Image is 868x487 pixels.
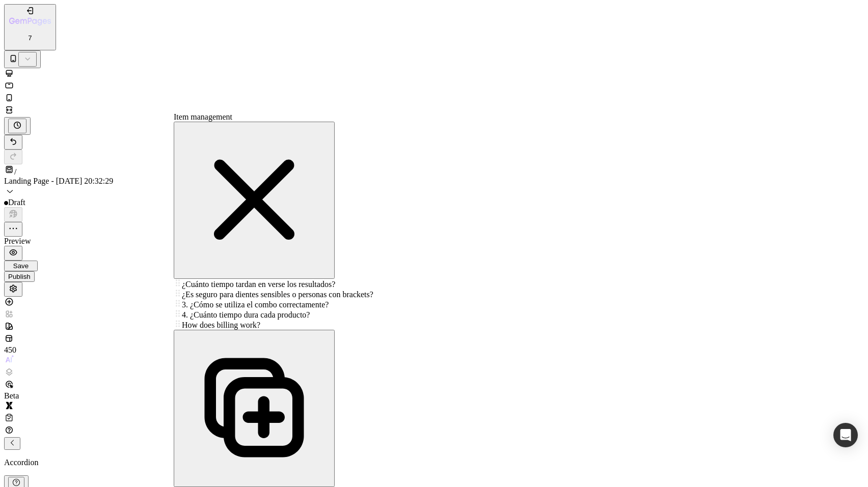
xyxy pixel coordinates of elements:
p: Accordion [4,458,864,467]
span: Landing Page - [DATE] 20:32:29 [4,177,113,185]
span: / [14,167,16,176]
button: Publish [4,271,35,282]
div: Publish [8,273,31,280]
div: Item management [174,112,373,122]
span: Save [13,262,29,270]
div: Beta [4,391,24,400]
span: 4. ¿Cuánto tiempo dura cada producto? [182,310,310,319]
button: Save [4,261,38,271]
span: 3. ¿Cómo se utiliza el combo correctamente? [182,300,329,309]
span: ¿Es seguro para dientes sensibles o personas con brackets? [182,290,373,299]
span: How does billing work? [182,321,260,329]
div: Open Intercom Messenger [833,423,858,447]
p: 7 [9,34,51,42]
span: Draft [8,198,25,207]
div: 450 [4,346,24,355]
span: ¿Cuánto tiempo tardan en verse los resultados? [182,280,335,289]
div: Preview [4,237,864,246]
div: Undo/Redo [4,135,864,164]
button: 7 [4,4,56,50]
